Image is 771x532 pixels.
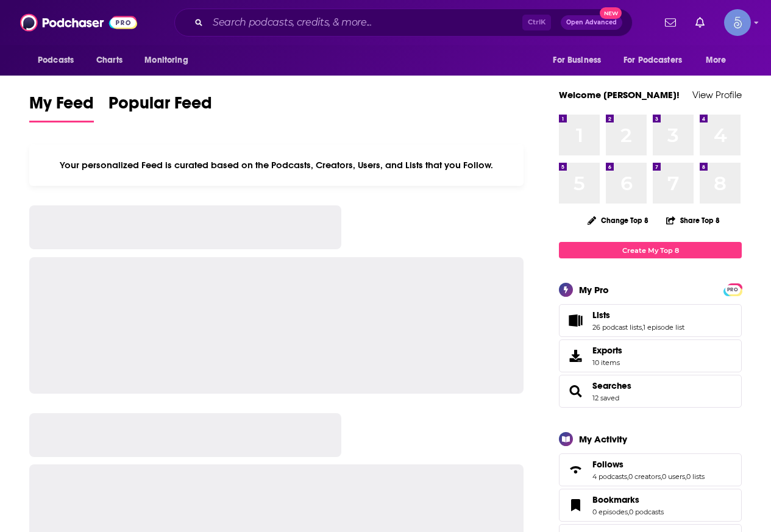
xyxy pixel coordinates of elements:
span: Open Advanced [566,20,617,26]
a: Create My Top 8 [559,242,742,258]
a: 0 lists [686,472,705,481]
span: Bookmarks [559,489,742,522]
a: 0 episodes [592,508,628,516]
a: My Feed [29,93,94,122]
span: , [642,323,643,332]
a: 12 saved [592,394,619,402]
span: 10 items [592,358,622,367]
a: Bookmarks [592,494,664,505]
span: Logged in as Spiral5-G1 [724,9,751,36]
span: , [628,508,629,516]
span: Bookmarks [592,494,639,505]
span: Searches [559,375,742,408]
button: open menu [544,49,616,72]
button: Share Top 8 [666,208,720,232]
span: Exports [563,347,588,364]
span: Monitoring [144,52,188,69]
a: 1 episode list [643,323,684,332]
a: Charts [88,49,130,72]
span: More [706,52,727,69]
span: Lists [559,304,742,337]
button: Change Top 8 [580,213,656,228]
span: Follows [559,453,742,486]
a: 4 podcasts [592,472,627,481]
button: open menu [136,49,204,72]
button: Open AdvancedNew [561,15,622,30]
button: open menu [697,49,742,72]
span: , [661,472,662,481]
a: Popular Feed [108,93,212,122]
a: Lists [563,312,588,329]
a: PRO [725,285,740,294]
span: My Feed [29,93,94,121]
span: New [600,7,622,19]
span: Follows [592,459,624,470]
input: Search podcasts, credits, & more... [208,13,522,32]
a: Follows [563,461,588,478]
button: open menu [616,49,700,72]
a: Welcome [PERSON_NAME]! [559,89,680,101]
a: Follows [592,459,705,470]
div: My Activity [579,433,627,445]
span: Podcasts [38,52,74,69]
a: Searches [563,383,588,400]
span: , [627,472,628,481]
a: Bookmarks [563,497,588,514]
span: For Podcasters [624,52,682,69]
div: Search podcasts, credits, & more... [174,9,633,37]
a: View Profile [692,89,742,101]
a: 0 creators [628,472,661,481]
span: For Business [553,52,601,69]
span: Charts [96,52,123,69]
a: 26 podcast lists [592,323,642,332]
span: Exports [592,345,622,356]
span: Popular Feed [108,93,212,121]
div: My Pro [579,284,609,296]
span: Ctrl K [522,15,551,30]
div: Your personalized Feed is curated based on the Podcasts, Creators, Users, and Lists that you Follow. [29,144,524,186]
a: Lists [592,310,684,321]
a: Show notifications dropdown [660,12,681,33]
span: Lists [592,310,610,321]
a: Searches [592,380,631,391]
button: Show profile menu [724,9,751,36]
a: 0 podcasts [629,508,664,516]
img: User Profile [724,9,751,36]
a: Exports [559,339,742,372]
a: 0 users [662,472,685,481]
a: Show notifications dropdown [691,12,709,33]
span: , [685,472,686,481]
button: open menu [29,49,90,72]
img: Podchaser - Follow, Share and Rate Podcasts [20,11,137,34]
